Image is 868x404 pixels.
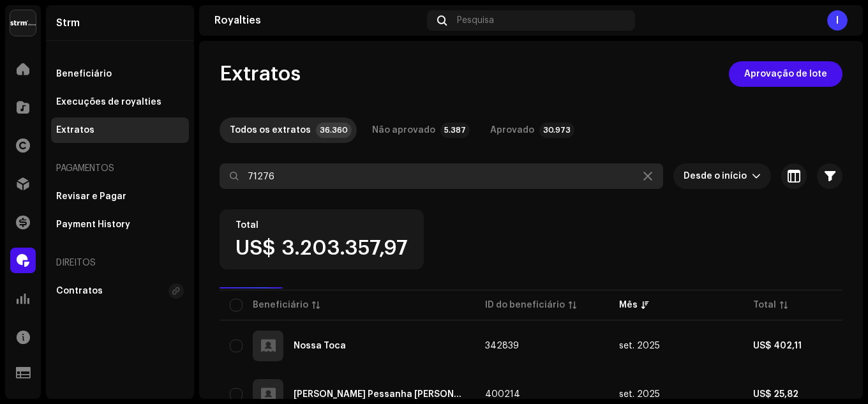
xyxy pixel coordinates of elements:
[753,299,776,311] div: Total
[51,153,189,184] re-a-nav-header: Pagamentos
[485,341,519,350] span: 342839
[744,61,827,87] span: Aprovação de lote
[236,220,408,230] div: Total
[752,163,761,189] div: dropdown trigger
[51,184,189,209] re-m-nav-item: Revisar e Pagar
[316,123,352,138] p-badge: 36.360
[51,117,189,143] re-m-nav-item: Extratos
[490,117,534,143] div: Aprovado
[220,163,663,189] input: Pesquisa
[51,248,189,278] re-a-nav-header: Direitos
[619,341,660,350] span: set. 2025
[729,61,842,87] button: Aprovação de lote
[294,341,346,350] div: Nossa Toca
[56,69,112,79] div: Beneficiário
[56,125,94,135] div: Extratos
[230,117,311,143] div: Todos os extratos
[619,299,638,311] div: Mês
[56,191,126,202] div: Revisar e Pagar
[294,390,465,399] div: Felipe Davi Pessanha De Souza (BIDESAO)
[214,15,422,26] div: Royalties
[440,123,470,138] p-badge: 5.387
[372,117,435,143] div: Não aprovado
[753,390,867,399] div: US$ 25,82
[485,390,520,399] span: 400214
[56,97,161,107] div: Execuções de royalties
[56,286,103,296] div: Contratos
[684,163,752,189] span: Desde o início
[827,10,848,31] div: I
[485,299,565,311] div: ID do beneficiário
[56,220,130,230] div: Payment History
[539,123,574,138] p-badge: 30.973
[619,390,660,399] span: set. 2025
[253,299,308,311] div: Beneficiário
[51,278,189,304] re-m-nav-item: Contratos
[51,212,189,237] re-m-nav-item: Payment History
[457,15,494,26] span: Pesquisa
[51,89,189,115] re-m-nav-item: Execuções de royalties
[753,341,867,350] div: US$ 402,11
[10,10,36,36] img: 408b884b-546b-4518-8448-1008f9c76b02
[220,61,301,87] span: Extratos
[51,61,189,87] re-m-nav-item: Beneficiário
